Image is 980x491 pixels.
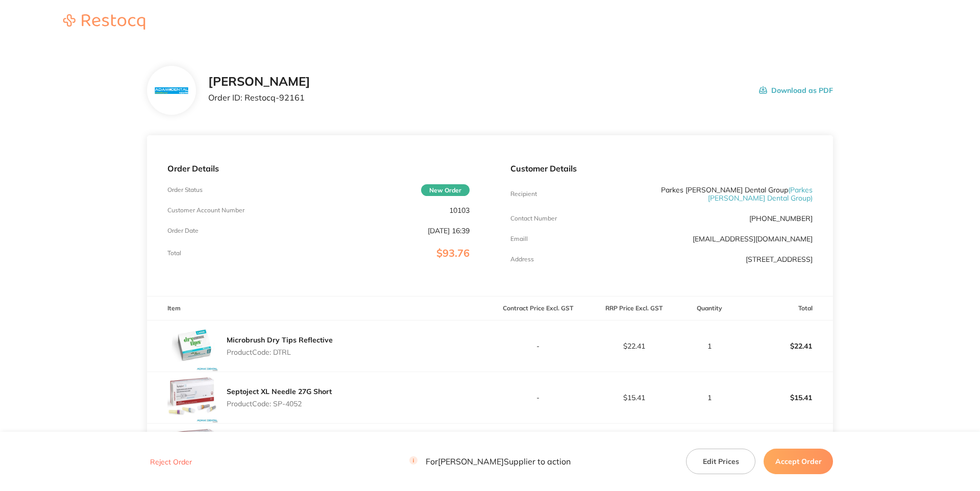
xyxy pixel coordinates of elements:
[510,215,557,222] p: Contact Number
[208,75,310,89] h2: [PERSON_NAME]
[53,14,155,30] img: Restocq logo
[737,297,833,321] th: Total
[155,87,188,94] img: N3hiYW42Mg
[682,394,737,402] p: 1
[491,394,585,402] p: -
[759,75,833,106] button: Download as PDF
[53,14,155,31] a: Restocq logo
[167,250,181,257] p: Total
[738,385,832,410] p: $15.41
[491,342,585,350] p: -
[738,334,832,358] p: $22.41
[749,214,813,223] p: [PHONE_NUMBER]
[167,424,218,475] img: a3cyM2ltcw
[764,449,833,474] button: Accept Order
[227,335,333,345] a: Microbrush Dry Tips Reflective
[227,387,332,396] a: Septoject XL Needle 27G Short
[428,227,470,235] p: [DATE] 16:39
[147,297,490,321] th: Item
[490,297,586,321] th: Contract Price Excl. GST
[227,400,332,408] p: Product Code: SP-4052
[611,186,813,202] p: Parkes [PERSON_NAME] Dental Group
[586,297,682,321] th: RRP Price Excl. GST
[449,206,470,214] p: 10103
[708,185,813,203] span: ( Parkes [PERSON_NAME] Dental Group )
[682,342,737,350] p: 1
[167,207,244,214] p: Customer Account Number
[510,164,813,173] p: Customer Details
[746,255,813,263] p: [STREET_ADDRESS]
[409,457,571,467] p: For [PERSON_NAME] Supplier to action
[208,93,310,102] p: Order ID: Restocq- 92161
[510,190,537,198] p: Recipient
[421,184,470,196] span: New Order
[693,234,813,243] a: [EMAIL_ADDRESS][DOMAIN_NAME]
[167,227,199,234] p: Order Date
[227,348,333,356] p: Product Code: DTRL
[167,186,203,193] p: Order Status
[167,164,470,173] p: Order Details
[510,256,534,263] p: Address
[586,394,681,402] p: $15.41
[167,372,218,423] img: bjR5bTc1OA
[436,247,470,259] span: $93.76
[167,321,218,372] img: bzFubXBmNw
[686,449,755,474] button: Edit Prices
[682,297,737,321] th: Quantity
[586,342,681,350] p: $22.41
[510,235,528,242] p: Emaill
[147,457,195,467] button: Reject Order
